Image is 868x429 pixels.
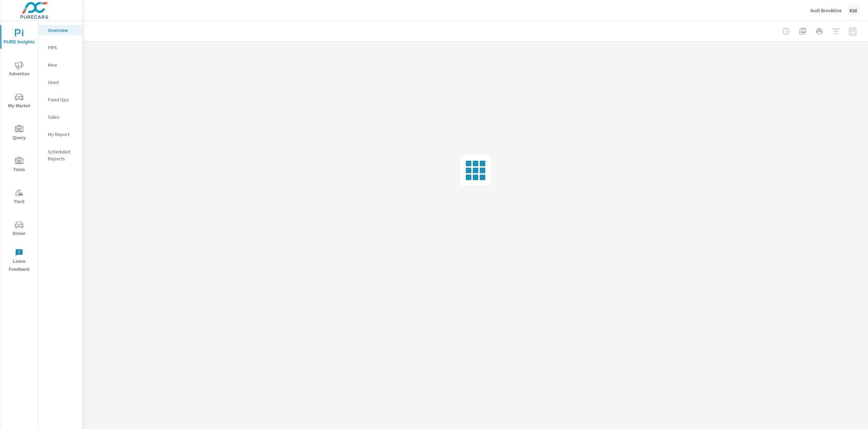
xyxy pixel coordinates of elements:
span: PURE Insights [2,29,36,46]
div: Overview [38,25,82,35]
div: PIPA [38,42,82,53]
div: nav menu [0,21,38,276]
p: Sales [48,113,77,120]
p: Audi Brookline [810,7,842,14]
div: Sales [38,112,82,122]
p: New [48,61,77,68]
span: My Market [2,93,36,110]
span: Tools [2,157,36,174]
p: My Report [48,131,77,138]
div: Fixed Ops [38,94,82,105]
div: My Report [38,129,82,140]
span: Driver [2,221,36,238]
div: Scheduled Reports [38,146,82,164]
span: Query [2,125,36,142]
p: Used [48,79,77,86]
p: Scheduled Reports [48,148,77,162]
div: KW [847,4,860,17]
div: Used [38,77,82,87]
p: PIPA [48,44,77,51]
span: Tier2 [2,189,36,206]
div: New [38,60,82,70]
span: Advertise [2,61,36,78]
span: Leave Feedback [2,249,36,274]
p: Fixed Ops [48,96,77,103]
p: Overview [48,27,77,34]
